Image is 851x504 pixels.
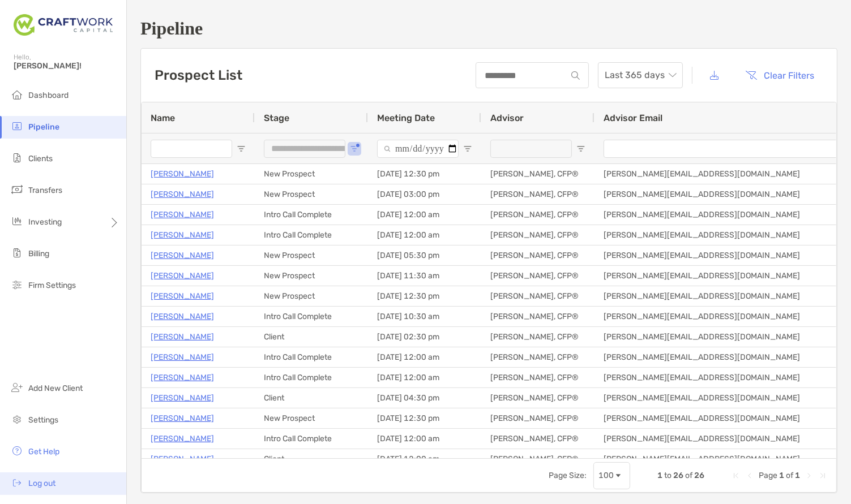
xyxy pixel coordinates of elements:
span: Add New Client [28,384,83,393]
span: Get Help [28,447,59,456]
img: settings icon [10,412,24,426]
button: Open Filter Menu [463,144,472,153]
div: [DATE] 12:00 am [368,225,481,245]
div: Next Page [805,471,814,480]
div: [DATE] 12:30 pm [368,408,481,428]
div: [DATE] 12:00 am [368,205,481,225]
p: [PERSON_NAME] [151,452,214,466]
img: firm-settings icon [10,278,24,291]
span: 1 [795,471,800,480]
div: 100 [598,471,614,480]
span: Billing [28,249,49,259]
div: [PERSON_NAME], CFP® [481,307,595,326]
a: [PERSON_NAME] [151,187,214,201]
a: [PERSON_NAME] [151,432,214,446]
div: [PERSON_NAME], CFP® [481,184,595,204]
a: [PERSON_NAME] [151,309,214,324]
a: [PERSON_NAME] [151,228,214,242]
button: Open Filter Menu [350,144,359,153]
button: Open Filter Menu [576,144,585,153]
div: Client [255,327,368,347]
div: New Prospect [255,266,368,286]
img: clients icon [10,151,24,165]
span: of [786,471,793,480]
span: to [664,471,672,480]
div: Intro Call Complete [255,307,368,326]
span: Settings [28,415,58,425]
div: Page Size: [549,471,587,480]
a: [PERSON_NAME] [151,371,214,385]
div: Last Page [818,471,827,480]
div: [DATE] 12:30 pm [368,164,481,184]
img: Zoe Logo [14,5,113,45]
span: 1 [779,471,784,480]
div: [PERSON_NAME], CFP® [481,205,595,225]
input: Meeting Date Filter Input [377,140,459,158]
div: New Prospect [255,286,368,306]
div: [PERSON_NAME], CFP® [481,245,595,265]
div: Intro Call Complete [255,225,368,245]
div: Intro Call Complete [255,429,368,449]
div: [PERSON_NAME], CFP® [481,449,595,469]
img: pipeline icon [10,119,24,133]
div: New Prospect [255,408,368,428]
div: New Prospect [255,164,368,184]
span: Investing [28,217,62,227]
span: Pipeline [28,122,59,132]
div: [PERSON_NAME], CFP® [481,225,595,245]
p: [PERSON_NAME] [151,248,214,262]
span: [PERSON_NAME]! [14,61,119,71]
span: Name [151,113,175,123]
img: dashboard icon [10,88,24,101]
span: of [685,471,692,480]
div: Client [255,449,368,469]
a: [PERSON_NAME] [151,289,214,303]
span: Clients [28,154,53,163]
div: [DATE] 12:30 pm [368,286,481,306]
button: Open Filter Menu [237,144,246,153]
div: [DATE] 03:00 pm [368,184,481,204]
img: billing icon [10,246,24,260]
a: [PERSON_NAME] [151,269,214,283]
a: [PERSON_NAME] [151,208,214,222]
div: [PERSON_NAME], CFP® [481,164,595,184]
span: Advisor [490,113,524,123]
div: [DATE] 10:30 am [368,307,481,326]
img: investing icon [10,214,24,228]
div: First Page [732,471,741,480]
a: [PERSON_NAME] [151,350,214,364]
img: logout icon [10,476,24,489]
a: [PERSON_NAME] [151,167,214,181]
div: Intro Call Complete [255,368,368,387]
span: Last 365 days [605,63,676,88]
a: [PERSON_NAME] [151,391,214,405]
div: [PERSON_NAME], CFP® [481,408,595,428]
div: [PERSON_NAME], CFP® [481,347,595,367]
div: [DATE] 12:00 am [368,347,481,367]
div: Client [255,388,368,408]
div: Previous Page [745,471,754,480]
input: Name Filter Input [151,140,232,158]
div: [DATE] 02:30 pm [368,327,481,347]
h1: Pipeline [140,18,837,39]
div: [PERSON_NAME], CFP® [481,368,595,387]
div: New Prospect [255,184,368,204]
div: [PERSON_NAME], CFP® [481,286,595,306]
span: 26 [694,471,704,480]
div: Intro Call Complete [255,347,368,367]
span: Transfers [28,186,62,195]
img: transfers icon [10,183,24,196]
div: [PERSON_NAME], CFP® [481,266,595,286]
a: [PERSON_NAME] [151,411,214,425]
